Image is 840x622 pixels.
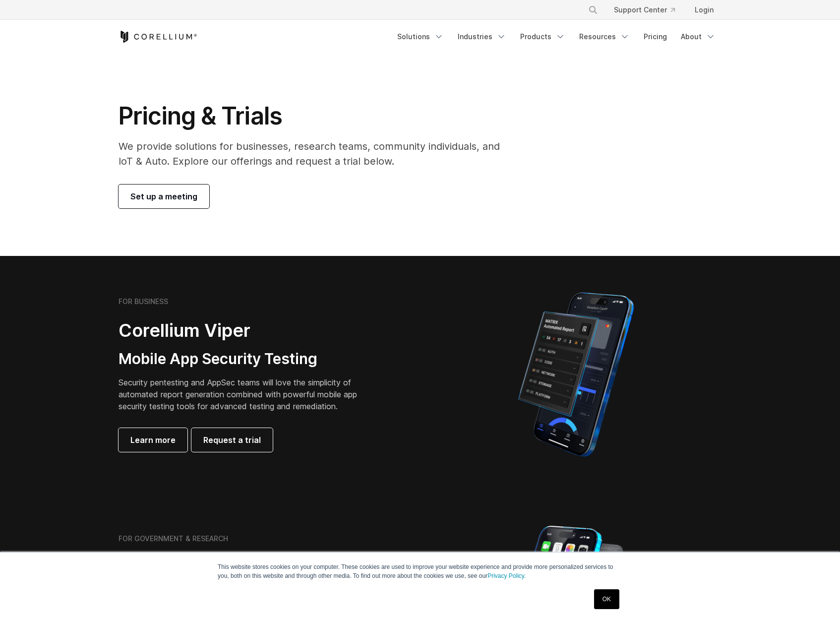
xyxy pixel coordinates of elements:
a: Corellium Home [119,31,197,43]
h6: FOR GOVERNMENT & RESEARCH [119,534,228,543]
img: Corellium MATRIX automated report on iPhone showing app vulnerability test results across securit... [501,288,651,461]
a: Industries [452,28,512,46]
h3: Mobile App Security Testing [119,350,372,369]
p: We provide solutions for businesses, research teams, community individuals, and IoT & Auto. Explo... [119,139,514,169]
a: Pricing [638,28,673,46]
div: Navigation Menu [576,1,721,19]
a: Products [514,28,571,46]
span: Request a trial [203,434,261,446]
a: Resources [573,28,636,46]
a: OK [594,589,619,609]
a: Request a trial [191,428,273,452]
a: Solutions [391,28,450,46]
p: This website stores cookies on your computer. These cookies are used to improve your website expe... [218,562,622,580]
a: Set up a meeting [119,185,209,208]
a: Support Center [606,1,683,19]
a: About [675,28,721,46]
h1: Pricing & Trials [119,101,514,131]
button: Search [584,1,602,19]
h6: FOR BUSINESS [119,297,168,306]
span: Learn more [130,434,176,446]
a: Login [687,1,721,19]
a: Learn more [119,428,187,452]
span: Set up a meeting [130,190,197,202]
h2: Corellium Viper [119,319,372,342]
div: Navigation Menu [391,28,721,46]
p: Security pentesting and AppSec teams will love the simplicity of automated report generation comb... [119,376,372,412]
a: Privacy Policy. [487,572,526,579]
